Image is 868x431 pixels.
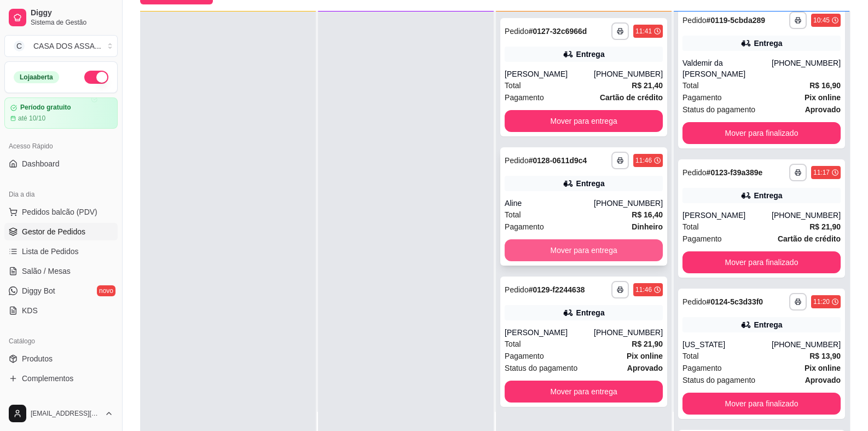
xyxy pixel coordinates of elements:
strong: R$ 16,90 [809,81,841,90]
span: Pedido [682,16,707,25]
a: Complementos [4,370,118,387]
strong: # 0129-f2244638 [529,285,585,294]
span: Status do pagamento [682,104,755,116]
div: Entrega [754,38,782,49]
span: Pagamento [505,221,544,233]
span: Status do pagamento [682,374,755,386]
div: Aline [505,198,594,209]
button: [EMAIL_ADDRESS][DOMAIN_NAME] [4,400,118,427]
span: Status do pagamento [505,362,577,374]
div: Entrega [576,307,604,318]
div: 11:46 [635,285,652,294]
a: Diggy Botnovo [4,282,118,300]
div: [PHONE_NUMBER] [594,198,663,209]
strong: aprovado [805,105,841,114]
button: Mover para finalizado [682,251,841,273]
div: Catálogo [4,332,118,350]
strong: # 0123-f39a389e [707,168,763,177]
span: [EMAIL_ADDRESS][DOMAIN_NAME] [31,409,100,418]
span: Produtos [22,353,53,364]
span: Pedido [505,156,529,165]
strong: # 0128-0611d9c4 [529,156,587,165]
strong: Cartão de crédito [778,234,841,243]
div: [PHONE_NUMBER] [594,68,663,79]
span: Total [505,338,521,350]
div: Entrega [576,49,604,60]
button: Mover para finalizado [682,122,841,144]
span: KDS [22,305,38,316]
strong: R$ 21,90 [809,222,841,231]
a: Gestor de Pedidos [4,223,118,240]
span: Pedido [682,168,707,177]
strong: aprovado [805,376,841,384]
div: [PERSON_NAME] [682,210,772,221]
div: Entrega [754,319,782,330]
span: Sistema de Gestão [31,18,113,27]
div: [PHONE_NUMBER] [772,58,841,79]
a: Produtos [4,350,118,367]
strong: R$ 16,40 [632,210,663,219]
a: Salão / Mesas [4,262,118,280]
div: Loja aberta [14,71,59,83]
strong: aprovado [627,364,663,372]
span: Salão / Mesas [22,266,71,277]
a: DiggySistema de Gestão [4,4,118,31]
strong: # 0127-32c6966d [529,27,587,36]
strong: Dinheiro [632,222,663,231]
div: [US_STATE] [682,339,772,350]
div: [PHONE_NUMBER] [594,327,663,338]
a: Dashboard [4,155,118,173]
button: Pedidos balcão (PDV) [4,203,118,221]
span: Pedido [505,27,529,36]
div: [PERSON_NAME] [505,327,594,338]
strong: # 0119-5cbda289 [707,16,765,25]
span: Pagamento [682,362,722,374]
span: Diggy [31,8,113,18]
strong: Pix online [805,93,841,102]
strong: R$ 13,90 [809,352,841,360]
div: 11:17 [813,168,830,177]
span: Pedidos balcão (PDV) [22,206,97,217]
div: 11:41 [635,27,652,36]
div: 11:20 [813,297,830,306]
strong: # 0124-5c3d33f0 [707,297,763,306]
span: Pagamento [505,350,544,362]
article: Período gratuito [20,104,71,112]
a: Período gratuitoaté 10/10 [4,97,118,129]
span: Dashboard [22,158,60,169]
div: Valdemir da [PERSON_NAME] [682,58,772,79]
span: Pedido [505,285,529,294]
strong: Pix online [805,364,841,372]
div: CASA DOS ASSA ... [33,41,101,51]
strong: R$ 21,40 [632,81,663,90]
span: Lista de Pedidos [22,246,79,257]
button: Mover para finalizado [682,393,841,415]
span: Total [505,209,521,221]
strong: Cartão de crédito [600,93,663,102]
button: Mover para entrega [505,239,663,261]
span: C [14,41,25,51]
div: 10:45 [813,16,830,25]
button: Mover para entrega [505,381,663,403]
a: KDS [4,302,118,319]
div: Entrega [576,178,604,189]
div: Acesso Rápido [4,137,118,155]
span: Total [682,221,699,233]
strong: Pix online [627,352,663,360]
div: [PERSON_NAME] [505,68,594,79]
span: Pagamento [505,91,544,104]
button: Alterar Status [84,71,108,84]
span: Pedido [682,297,707,306]
div: Dia a dia [4,186,118,203]
div: 11:46 [635,156,652,165]
span: Gestor de Pedidos [22,226,85,237]
span: Diggy Bot [22,285,55,296]
span: Pagamento [682,91,722,104]
button: Mover para entrega [505,110,663,132]
a: Lista de Pedidos [4,243,118,260]
article: até 10/10 [18,114,45,123]
span: Complementos [22,373,73,384]
div: [PHONE_NUMBER] [772,339,841,350]
div: Entrega [754,190,782,201]
div: [PHONE_NUMBER] [772,210,841,221]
